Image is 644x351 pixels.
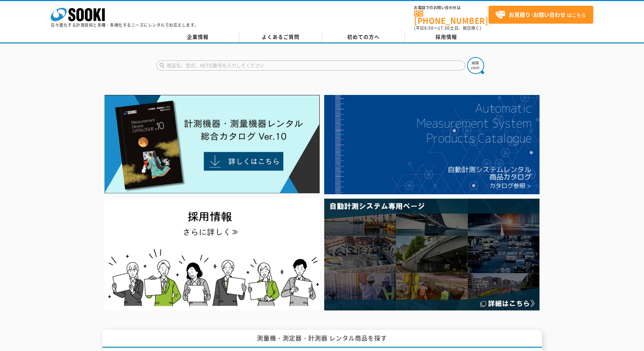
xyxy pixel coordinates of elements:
[104,95,320,194] img: Catalog Ver10
[467,57,484,74] img: btn_search.png
[322,32,405,42] a: 初めての方へ
[157,60,465,71] input: 商品名、型式、NETIS番号を入力してください
[414,10,488,24] a: [PHONE_NUMBER]
[405,32,488,42] a: 採用情報
[324,95,540,194] img: 自動計測システムカタログ
[438,25,450,31] span: 17:30
[239,32,322,42] a: よくあるご質問
[157,32,239,42] a: 企業情報
[414,6,488,10] span: お電話でのお問い合わせは
[102,330,542,348] h1: 測量機・測定器・計測器 レンタル商品を探す
[424,25,434,31] span: 8:50
[347,33,380,41] span: 初めての方へ
[104,199,320,310] img: SOOKI recruit
[495,10,586,20] span: はこちら
[488,6,593,24] a: お見積り･お問い合わせはこちら
[509,10,566,19] strong: お見積り･お問い合わせ
[51,23,199,27] p: 日々進化する計測技術と多種・多様化するニーズにレンタルでお応えします。
[324,199,540,310] img: 自動計測システム専用ページ
[414,25,481,31] span: (平日 ～ 土日、祝日除く)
